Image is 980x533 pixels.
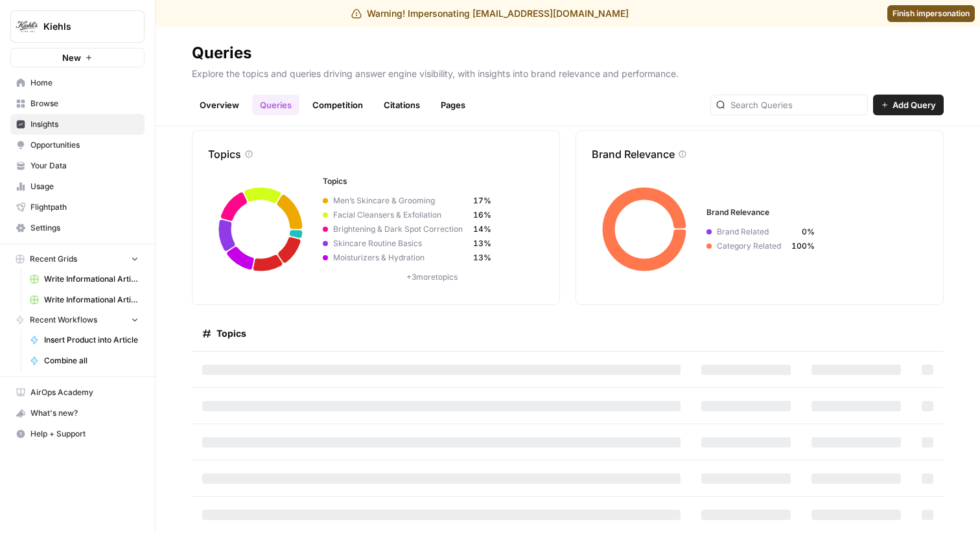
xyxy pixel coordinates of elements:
span: Usage [30,181,139,192]
span: Recent Workflows [30,314,97,326]
span: Finish impersonation [892,8,970,19]
button: Workspace: Kiehls [10,10,145,43]
a: Insights [10,114,145,135]
span: Help + Support [30,428,139,440]
span: 17% [473,195,491,207]
span: 100% [791,240,815,252]
input: Search Queries [730,98,862,111]
span: 16% [473,209,491,221]
span: Brightening & Dark Spot Correction [328,223,473,235]
span: New [62,51,81,64]
span: Topics [216,327,246,340]
span: Add Query [892,98,936,111]
a: Usage [10,176,145,197]
a: Home [10,73,145,93]
img: Kiehls Logo [15,15,38,38]
button: Help + Support [10,424,145,444]
div: What's new? [11,403,144,423]
span: Settings [30,222,139,234]
button: New [10,48,145,67]
span: Write Informational Article [44,273,139,285]
a: Citations [376,95,428,115]
a: Pages [433,95,473,115]
span: 14% [473,223,491,235]
a: Write Informational Article [24,289,145,310]
span: Skincare Routine Basics [328,238,473,249]
p: Brand Relevance [592,146,675,162]
span: Recent Grids [30,253,77,265]
span: Write Informational Article [44,294,139,306]
a: Insert Product into Article [24,330,145,350]
div: Queries [192,43,251,63]
span: Combine all [44,355,139,367]
span: 0% [791,226,815,238]
span: Flightpath [30,201,139,213]
a: Queries [252,95,299,115]
p: Explore the topics and queries driving answer engine visibility, with insights into brand relevan... [192,63,944,80]
span: Moisturizers & Hydration [328,252,473,264]
span: Browse [30,98,139,109]
span: 13% [473,252,491,264]
p: + 3 more topics [323,271,541,283]
span: Your Data [30,160,139,172]
button: Recent Workflows [10,310,145,330]
a: Write Informational Article [24,269,145,289]
span: Kiehls [43,20,122,33]
button: What's new? [10,403,145,424]
a: Combine all [24,350,145,371]
a: Competition [305,95,371,115]
a: Finish impersonation [887,5,975,22]
a: Your Data [10,155,145,176]
span: Category Related [712,240,791,252]
h3: Brand Relevance [706,207,924,218]
span: Men’s Skincare & Grooming [328,195,473,207]
span: Opportunities [30,139,139,151]
a: Overview [192,95,247,115]
span: Brand Related [712,226,791,238]
a: Browse [10,93,145,114]
span: AirOps Academy [30,387,139,398]
button: Add Query [873,95,944,115]
span: Insert Product into Article [44,334,139,346]
p: Topics [208,146,241,162]
span: Facial Cleansers & Exfoliation [328,209,473,221]
span: Insights [30,119,139,130]
h3: Topics [323,176,541,187]
a: Flightpath [10,197,145,218]
span: 13% [473,238,491,249]
span: Home [30,77,139,89]
button: Recent Grids [10,249,145,269]
a: Opportunities [10,135,145,155]
a: Settings [10,218,145,238]
a: AirOps Academy [10,382,145,403]
div: Warning! Impersonating [EMAIL_ADDRESS][DOMAIN_NAME] [351,7,629,20]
